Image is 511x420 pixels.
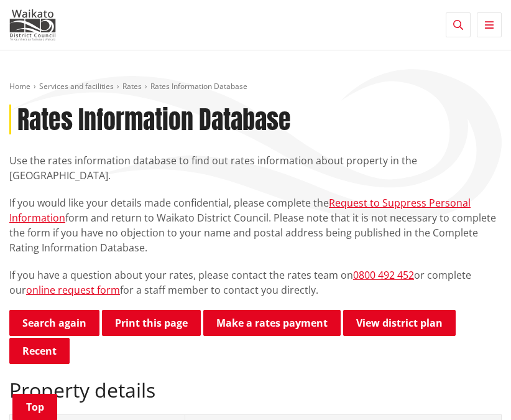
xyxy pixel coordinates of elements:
[9,82,502,92] nav: breadcrumb
[9,310,99,336] a: Search again
[102,310,201,336] button: Print this page
[353,268,414,282] a: 0800 492 452
[9,195,502,255] p: If you would like your details made confidential, please complete the form and return to Waikato ...
[12,394,57,420] a: Top
[26,283,120,297] a: online request form
[9,338,70,364] button: Recent
[122,81,142,91] a: Rates
[9,378,502,402] h2: Property details
[343,310,456,336] a: View district plan
[9,268,502,297] p: If you have a question about your rates, please contact the rates team on or complete our for a s...
[9,196,471,225] a: Request to Suppress Personal Information
[17,105,291,134] h1: Rates Information Database
[9,9,56,40] img: Waikato District Council - Te Kaunihera aa Takiwaa o Waikato
[39,81,114,91] a: Services and facilities
[9,81,30,91] a: Home
[9,153,502,183] p: Use the rates information database to find out rates information about property in the [GEOGRAPHI...
[203,310,341,336] a: Make a rates payment
[150,81,247,91] span: Rates Information Database
[454,368,499,413] iframe: Messenger Launcher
